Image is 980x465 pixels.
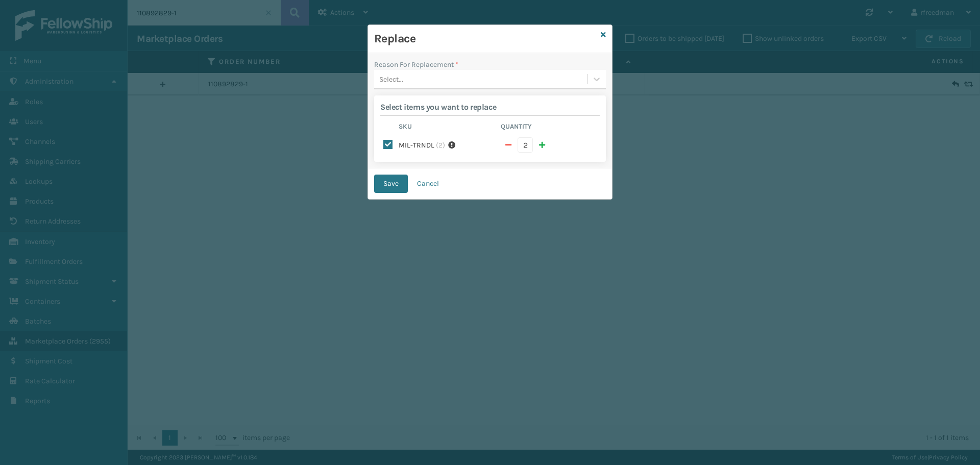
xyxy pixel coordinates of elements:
[399,140,434,151] label: MIL-TRNDL
[379,74,403,85] div: Select...
[408,175,448,193] button: Cancel
[396,122,498,134] th: Sku
[374,175,408,193] button: Save
[374,31,597,46] h3: Replace
[498,122,600,134] th: Quantity
[380,102,600,112] h2: Select items you want to replace
[436,140,445,151] span: ( 2 )
[374,59,458,70] label: Reason For Replacement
